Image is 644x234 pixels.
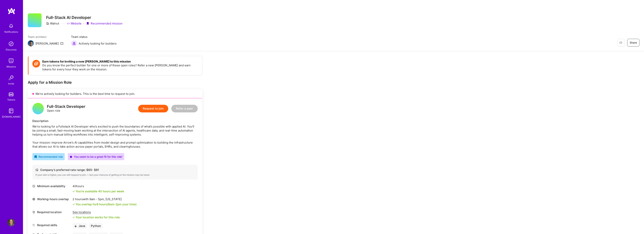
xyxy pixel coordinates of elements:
i: icon RecommendedBadge [34,155,37,158]
i: icon Location [32,211,35,214]
div: You overlap for 8 hours ( your time) [76,202,137,206]
span: Share [630,41,637,45]
p: Do you know the perfect builder for one or more of these open roles? Refer a new [PERSON_NAME] an... [42,63,198,71]
span: 9am - 5pm , [89,197,105,201]
div: Python [89,223,103,229]
img: Actively looking for builders [71,40,77,46]
img: tokens [9,93,13,96]
img: Invite [7,74,15,82]
div: You seem to be a great fit for this role! [70,155,122,159]
div: Recommended mission [86,21,122,25]
div: Recommended role [34,155,63,159]
img: User Avatar [7,219,15,226]
i: icon CompanyGray [46,22,49,25]
i: icon PurpleStar [70,155,72,158]
div: Company’s preferred rate range: $ 65 - $ 81 [35,168,195,172]
span: Team architect [28,35,63,39]
div: Description [32,119,198,123]
i: icon Clock [32,185,35,188]
i: icon Check [73,216,75,219]
div: [PERSON_NAME] [35,41,59,45]
div: · [83,21,84,25]
div: [DOMAIN_NAME] [2,115,20,119]
i: icon Tag [32,224,35,227]
img: bell [7,22,15,30]
div: Working-hours overlap [32,197,71,201]
i: icon Cash [35,168,38,171]
div: Your location works for this role [73,215,120,219]
a: User Avatar [6,219,16,226]
div: 2 hours with [US_STATE] [73,197,137,201]
span: 6am - 2pm [108,202,122,206]
button: Refer a peer [171,105,198,112]
div: Discovery [6,48,17,52]
div: See locations [73,210,120,214]
div: Required skills [32,223,71,227]
div: Apply for a Mission Role [28,80,202,85]
i: icon Check [73,190,75,193]
i: icon World [32,198,35,201]
i: icon EyeClosed [619,41,622,44]
h3: Full-Stack AI Developer [46,15,122,20]
a: Website [67,21,82,25]
img: guide book [7,107,15,115]
div: Minimum availability [32,184,71,188]
div: You're available 40 hours per week [73,189,124,193]
div: Invite [8,82,14,86]
div: Tokens [7,98,15,102]
div: We’re looking for a Fullstack AI Developer who’s excited to push the boundaries of what’s possibl... [32,124,198,149]
img: Team Architect [28,40,34,46]
i: icon PurpleRibbon [86,22,89,25]
img: logo [8,8,15,15]
div: Walnut [46,21,59,25]
div: Notifications [4,30,18,34]
img: Token icon [32,60,40,67]
img: discovery [7,40,15,48]
div: If your rate is higher, you can still request to join — but your chances of getting on the missio... [35,173,195,176]
i: icon Mail [60,42,63,45]
h4: Earn tokens for inviting a new [PERSON_NAME] to this mission [42,60,198,63]
div: We’re actively looking for builders. This is the best time to request to join. [28,89,202,98]
div: 40 hours [73,184,124,188]
span: Team status [71,35,117,39]
span: Actively looking for builders [79,41,117,45]
button: Share [627,39,639,46]
div: Required location [32,210,71,214]
div: Java [73,223,87,229]
div: Missions [7,65,16,69]
button: Request to join [138,105,168,112]
i: icon BlackArrowDown [74,225,77,227]
img: teamwork [7,57,15,65]
div: Full-Stack Developer [47,105,85,109]
i: icon Check [73,203,75,206]
div: Open role [47,105,85,113]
